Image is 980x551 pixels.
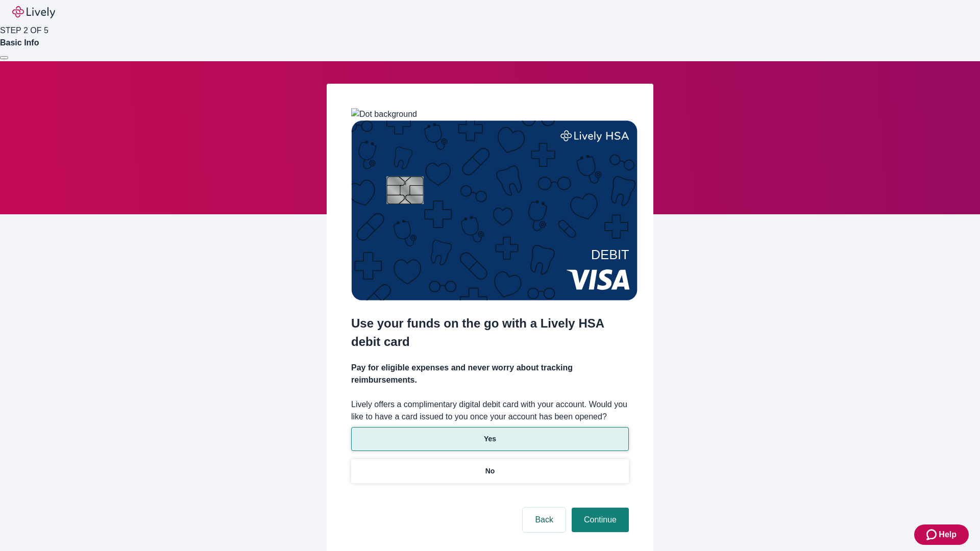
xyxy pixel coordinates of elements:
[914,524,969,545] button: Zendesk support iconHelp
[12,6,55,18] img: Lively
[523,508,566,532] button: Back
[351,314,629,351] h2: Use your funds on the go with a Lively HSA debit card
[485,466,495,477] p: No
[926,529,939,541] svg: Zendesk support icon
[572,508,629,532] button: Continue
[351,398,629,423] label: Lively offers a complimentary digital debit card with your account. Would you like to have a card...
[351,459,629,483] button: No
[351,362,629,386] h4: Pay for eligible expenses and never worry about tracking reimbursements.
[939,529,957,541] span: Help
[351,108,417,120] img: Dot background
[351,120,638,300] img: Debit card
[484,434,496,444] p: Yes
[351,427,629,451] button: Yes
